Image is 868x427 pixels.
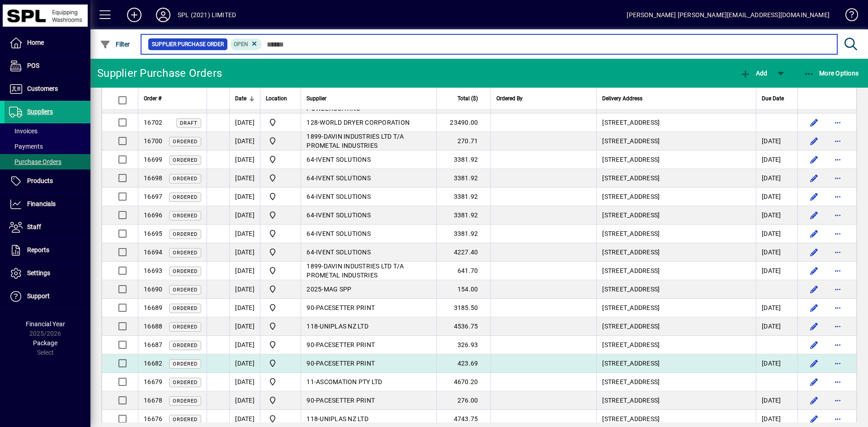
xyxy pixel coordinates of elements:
td: 23490.00 [436,113,491,132]
span: Package [33,339,57,347]
button: Edit [807,245,821,259]
button: More options [830,189,845,204]
div: Total ($) [442,94,486,103]
button: Profile [149,7,178,23]
span: Location [266,94,287,103]
span: 90 [307,304,314,311]
td: - [301,373,436,391]
span: SPL (2021) Limited [266,339,295,350]
span: Supplier [307,94,326,103]
span: SPL (2021) Limited [266,136,295,146]
td: 3381.92 [436,188,491,206]
span: More Options [804,70,859,77]
button: More options [830,226,845,241]
button: Edit [807,319,821,333]
td: - [301,169,436,188]
span: Ordered [173,343,198,348]
button: More options [830,263,845,278]
span: SPL (2021) Limited [266,210,295,221]
div: Due Date [762,94,792,103]
td: 3185.50 [436,299,491,317]
a: Home [5,32,90,54]
span: IVENT SOLUTIONS [316,211,371,219]
td: [STREET_ADDRESS] [596,225,756,243]
button: More options [830,208,845,222]
span: 16693 [144,267,162,274]
span: Purchase Orders [9,158,61,165]
button: Edit [807,97,821,111]
td: [DATE] [229,188,260,206]
a: Support [5,285,90,308]
span: SPL (2021) Limited [266,228,295,239]
span: 16694 [144,249,162,256]
td: 4536.75 [436,317,491,336]
a: Customers [5,78,90,100]
td: 276.00 [436,391,491,410]
span: 90 [307,397,314,404]
div: Ordered By [496,94,591,103]
td: [DATE] [229,317,260,336]
span: 1899 [307,263,321,270]
span: Products [27,177,53,184]
span: 16696 [144,211,162,219]
span: Staff [27,223,41,230]
td: - [301,262,436,280]
div: Order # [144,94,201,103]
span: 2025 [307,286,321,293]
td: - [301,150,436,169]
span: SPL (2021) Limited [266,191,295,202]
span: IVENT SOLUTIONS [316,174,371,182]
button: Edit [807,171,821,185]
span: 64 [307,156,314,163]
span: IVENT SOLUTIONS [316,249,371,256]
span: 11 [307,378,314,385]
span: Support [27,292,50,300]
span: PACESETTER PRINT [316,304,375,311]
button: Edit [807,282,821,296]
span: Total ($) [458,94,478,103]
span: Ordered By [496,94,523,103]
span: 16687 [144,341,162,348]
td: 4227.40 [436,243,491,262]
span: Add [740,70,767,77]
span: DAVIN INDUSTRIES LTD T/A PROMETAL INDUSTRIES [307,133,404,149]
td: [DATE] [229,243,260,262]
span: IVENT SOLUTIONS [316,193,371,200]
td: [DATE] [229,225,260,243]
span: 64 [307,211,314,219]
div: [PERSON_NAME] [PERSON_NAME][EMAIL_ADDRESS][DOMAIN_NAME] [627,8,830,22]
td: - [301,243,436,262]
td: 3381.92 [436,169,491,188]
span: WORLD DRYER CORPORATION [320,119,410,126]
button: Add [738,65,769,81]
span: Ordered [173,250,198,256]
span: PACESETTER PRINT [316,397,375,404]
button: Edit [807,263,821,278]
span: Open [234,41,248,47]
span: Payments [9,143,43,150]
td: [DATE] [229,169,260,188]
span: Ordered [173,194,198,200]
button: Edit [807,115,821,130]
span: 90 [307,341,314,348]
button: More options [830,245,845,259]
td: [STREET_ADDRESS] [596,113,756,132]
span: SPL (2021) Limited [266,154,295,165]
span: Home [27,39,44,46]
td: [DATE] [756,243,797,262]
a: Financials [5,193,90,216]
span: Customers [27,85,58,92]
span: Financial Year [26,320,65,328]
td: 154.00 [436,280,491,299]
span: Ordered [173,324,198,330]
button: More options [830,356,845,371]
span: 16688 [144,323,162,330]
span: 16700 [144,137,162,145]
td: [DATE] [229,280,260,299]
span: Ordered [173,287,198,293]
td: 423.69 [436,354,491,373]
td: 3381.92 [436,206,491,225]
div: Supplier [307,94,431,103]
mat-chip: Completion Status: Open [230,38,262,50]
button: Edit [807,189,821,204]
